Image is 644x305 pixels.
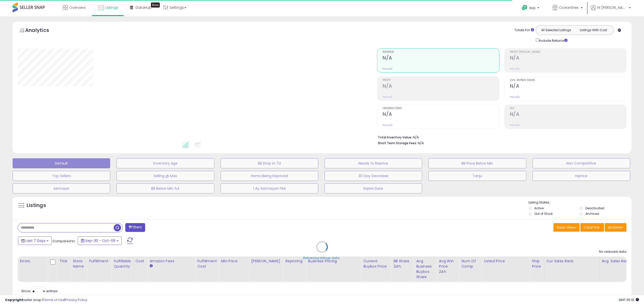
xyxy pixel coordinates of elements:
[383,51,499,54] span: Revenue
[521,5,528,11] i: Get Help
[533,171,630,181] button: reprice
[25,27,59,35] h5: Analytics
[221,183,318,193] button: 1 Ay Satmayan FBA
[428,171,526,181] button: Tanju
[510,107,626,110] span: ROI
[325,171,422,181] button: 30 Day Decrease
[514,28,534,33] div: Totals For
[303,256,341,260] div: Retrieving listings data..
[510,67,520,70] small: Prev: N/A
[518,1,544,16] a: Help
[383,67,392,70] small: Prev: N/A
[510,79,626,82] span: Avg. Buybox Share
[575,27,612,33] button: Listings With Cost
[325,183,422,193] button: Expire Date
[69,5,86,10] span: Overview
[591,5,631,16] a: Hi [PERSON_NAME]
[116,158,214,168] button: Inventory Age
[529,6,536,10] span: Help
[13,171,110,181] button: Top Sellers
[383,55,499,62] h2: N/A
[428,158,526,168] button: BB Price Below Min
[510,95,520,98] small: Prev: N/A
[136,5,151,10] span: DataHub
[325,158,422,168] button: Needs to Reprice
[116,171,214,181] button: Selling @ Max
[383,79,499,82] span: Profit
[13,158,110,168] button: Default
[532,37,574,43] div: Include Returns
[378,134,623,140] li: N/A
[383,111,499,118] h2: N/A
[510,55,626,62] h2: N/A
[13,183,110,193] button: sermaye
[510,51,626,54] span: Profit [PERSON_NAME]
[5,297,23,302] strong: Copyright
[383,83,499,90] h2: N/A
[533,158,630,168] button: Non Competitive
[221,171,318,181] button: Items Being Repriced
[116,183,214,193] button: BB Below Min %4
[5,298,87,302] div: seller snap | |
[383,107,499,110] span: Ordered Items
[151,3,160,8] div: Tooltip anchor
[559,5,579,10] span: Oceantree.
[383,95,392,98] small: Prev: N/A
[510,111,626,118] h2: N/A
[510,83,626,90] h2: N/A
[383,124,392,127] small: Prev: N/A
[105,5,118,10] span: Listings
[597,5,627,10] span: Hi [PERSON_NAME]
[378,141,417,145] b: Short Term Storage Fees:
[221,158,318,168] button: BB Drop in 7d
[510,124,520,127] small: Prev: N/A
[418,141,424,145] span: N/A
[378,135,412,139] b: Total Inventory Value:
[537,27,575,33] button: All Selected Listings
